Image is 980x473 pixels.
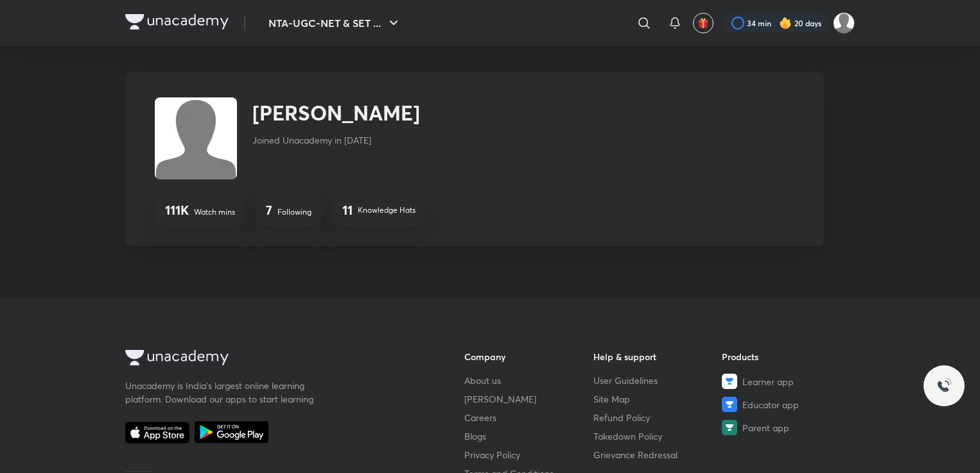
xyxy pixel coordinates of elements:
[593,411,722,424] a: Refund Policy
[722,420,737,435] img: Parent app
[593,448,722,461] a: Grievance Redressal
[697,17,709,29] img: avatar
[358,204,416,216] p: Knowledge Hats
[936,378,952,394] img: ttu
[252,133,420,147] p: Joined Unacademy in [DATE]
[125,14,229,29] img: Company Logo
[742,375,794,388] span: Learner app
[464,429,593,443] a: Blogs
[693,13,713,33] button: avatar
[125,379,318,406] p: Unacademy is India’s largest online learning platform. Download our apps to start learning
[742,398,799,411] span: Educator app
[277,206,311,218] p: Following
[165,203,189,218] h4: 111K
[593,374,722,387] a: User Guidelines
[722,397,851,412] a: Educator app
[266,203,272,218] h4: 7
[464,350,593,363] h6: Company
[125,350,229,365] img: Company Logo
[464,411,496,424] span: Careers
[722,420,851,435] a: Parent app
[464,448,593,461] a: Privacy Policy
[464,392,593,406] a: [PERSON_NAME]
[722,374,737,389] img: Learner app
[593,350,722,363] h6: Help & support
[194,206,235,218] p: Watch mins
[342,203,353,218] h4: 11
[464,374,593,387] a: About us
[833,12,855,34] img: Atia khan
[722,350,851,363] h6: Products
[722,397,737,412] img: Educator app
[252,97,420,128] h2: [PERSON_NAME]
[593,392,722,406] a: Site Map
[261,10,409,36] button: NTA-UGC-NET & SET ...
[155,97,237,179] img: Avatar
[593,429,722,443] a: Takedown Policy
[464,411,593,424] a: Careers
[125,14,229,33] a: Company Logo
[779,17,792,29] img: streak
[722,374,851,389] a: Learner app
[125,350,423,369] a: Company Logo
[742,421,789,435] span: Parent app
